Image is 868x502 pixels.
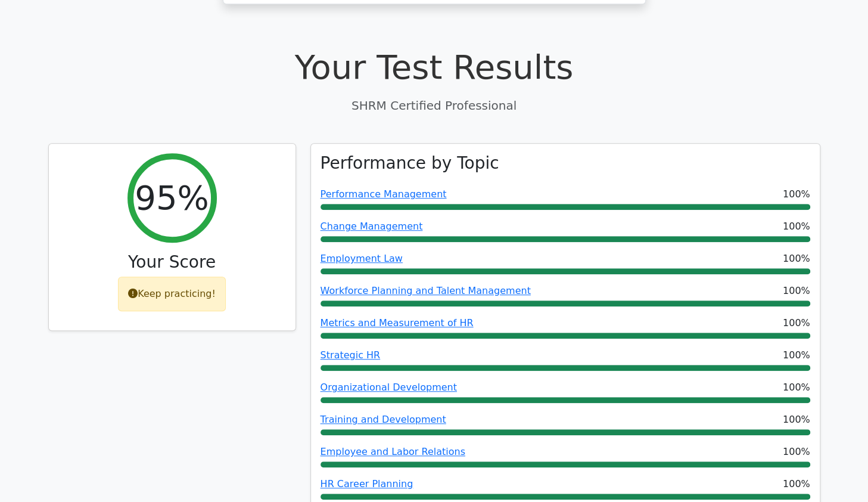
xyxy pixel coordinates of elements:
[321,317,474,329] a: Metrics and Measurement of HR
[321,478,413,489] a: HR Career Planning
[321,285,531,296] a: Workforce Planning and Talent Management
[783,348,810,362] span: 100%
[783,445,810,459] span: 100%
[783,477,810,491] span: 100%
[783,284,810,298] span: 100%
[321,188,447,200] a: Performance Management
[48,47,820,87] h1: Your Test Results
[783,219,810,234] span: 100%
[783,380,810,395] span: 100%
[783,187,810,202] span: 100%
[321,382,457,393] a: Organizational Development
[321,414,446,425] a: Training and Development
[58,252,286,272] h3: Your Score
[118,277,226,311] div: Keep practicing!
[321,446,465,457] a: Employee and Labor Relations
[135,178,209,218] h2: 95%
[321,349,381,361] a: Strategic HR
[783,413,810,427] span: 100%
[321,253,403,264] a: Employment Law
[321,153,499,173] h3: Performance by Topic
[783,252,810,266] span: 100%
[48,97,820,114] p: SHRM Certified Professional
[783,316,810,330] span: 100%
[321,221,423,232] a: Change Management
